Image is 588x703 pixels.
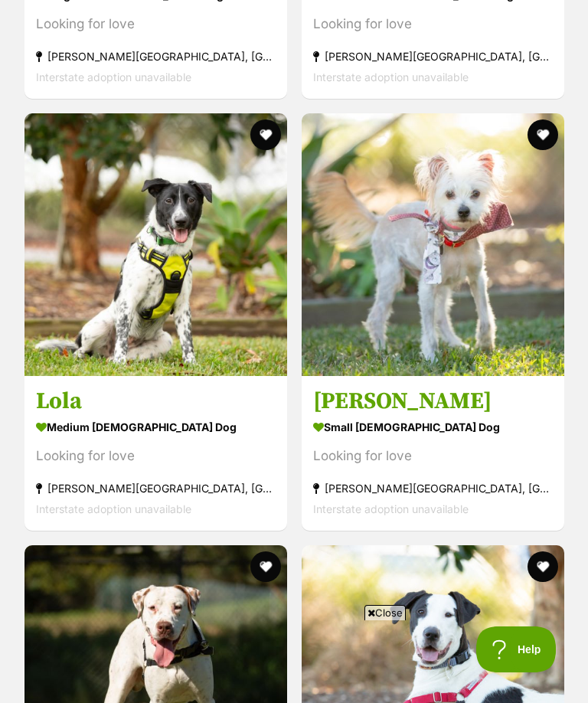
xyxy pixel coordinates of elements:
img: Jack Sprout [302,113,564,376]
img: Lola [24,113,287,376]
button: favourite [527,119,557,150]
div: [PERSON_NAME][GEOGRAPHIC_DATA], [GEOGRAPHIC_DATA] [36,478,276,499]
h3: Lola [36,387,276,416]
div: [PERSON_NAME][GEOGRAPHIC_DATA], [GEOGRAPHIC_DATA] [36,46,276,67]
h3: [PERSON_NAME] [313,387,553,416]
a: Lola medium [DEMOGRAPHIC_DATA] Dog Looking for love [PERSON_NAME][GEOGRAPHIC_DATA], [GEOGRAPHIC_D... [24,375,287,531]
button: favourite [527,551,557,582]
div: small [DEMOGRAPHIC_DATA] Dog [313,416,553,438]
button: favourite [250,551,281,582]
span: Interstate adoption unavailable [313,70,469,83]
span: Interstate adoption unavailable [36,70,191,83]
span: Close [364,605,406,620]
iframe: Advertisement [15,626,573,695]
div: [PERSON_NAME][GEOGRAPHIC_DATA], [GEOGRAPHIC_DATA] [313,46,553,67]
div: medium [DEMOGRAPHIC_DATA] Dog [36,416,276,438]
span: Interstate adoption unavailable [36,502,191,515]
div: Looking for love [36,446,276,466]
button: favourite [250,119,281,150]
iframe: Help Scout Beacon - Open [476,626,557,672]
div: Looking for love [36,14,276,34]
span: Interstate adoption unavailable [313,502,469,515]
a: [PERSON_NAME] small [DEMOGRAPHIC_DATA] Dog Looking for love [PERSON_NAME][GEOGRAPHIC_DATA], [GEOG... [302,375,564,531]
div: Looking for love [313,446,553,466]
div: Looking for love [313,14,553,34]
div: [PERSON_NAME][GEOGRAPHIC_DATA], [GEOGRAPHIC_DATA] [313,478,553,499]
